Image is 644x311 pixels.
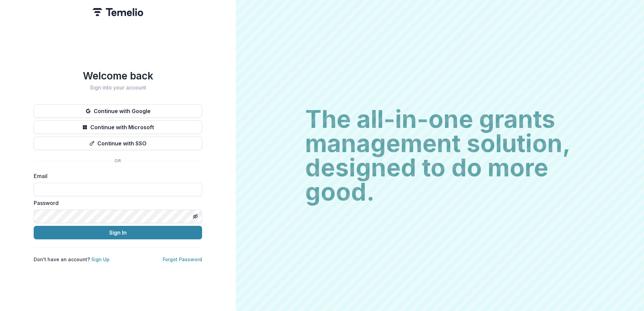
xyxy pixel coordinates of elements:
a: Sign Up [91,256,109,262]
p: Don't have an account? [34,256,109,263]
h2: Sign into your account [34,84,202,91]
a: Forgot Password [163,256,202,262]
img: Temelio [93,8,143,16]
button: Sign In [34,226,202,239]
h1: Welcome back [34,70,202,82]
button: Continue with Microsoft [34,120,202,134]
button: Continue with Google [34,104,202,118]
button: Toggle password visibility [190,211,201,222]
label: Email [34,172,198,180]
label: Password [34,199,198,207]
button: Continue with SSO [34,137,202,150]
